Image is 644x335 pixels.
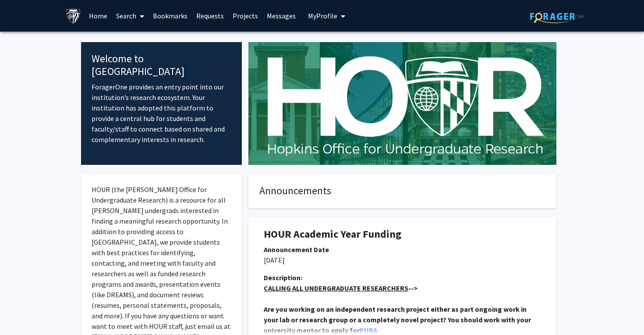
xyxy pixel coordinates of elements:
h4: Announcements [259,185,545,197]
div: Announcement Date [264,244,541,255]
p: [DATE] [264,255,541,265]
p: ForagerOne provides an entry point into our institution’s research ecosystem. Your institution ha... [92,82,231,145]
a: Projects [228,0,262,31]
img: Johns Hopkins University Logo [66,8,81,24]
a: Search [112,0,149,31]
h1: HOUR Academic Year Funding [264,228,541,241]
img: ForagerOne Logo [530,10,585,23]
span: My Profile [308,11,337,20]
div: Description: [264,272,541,283]
iframe: Chat [7,296,37,328]
strong: Are you working on an independent research project either as part ongoing work in your lab or res... [264,305,532,335]
strong: --> [264,284,418,292]
a: Messages [262,0,300,31]
img: Cover Image [248,42,556,165]
u: CALLING ALL UNDERGRADUATE RESEARCHERS [264,284,408,292]
a: PURA [360,326,377,335]
h4: Welcome to [GEOGRAPHIC_DATA] [92,53,231,78]
a: Requests [192,0,228,31]
a: Bookmarks [149,0,192,31]
a: Home [85,0,112,31]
